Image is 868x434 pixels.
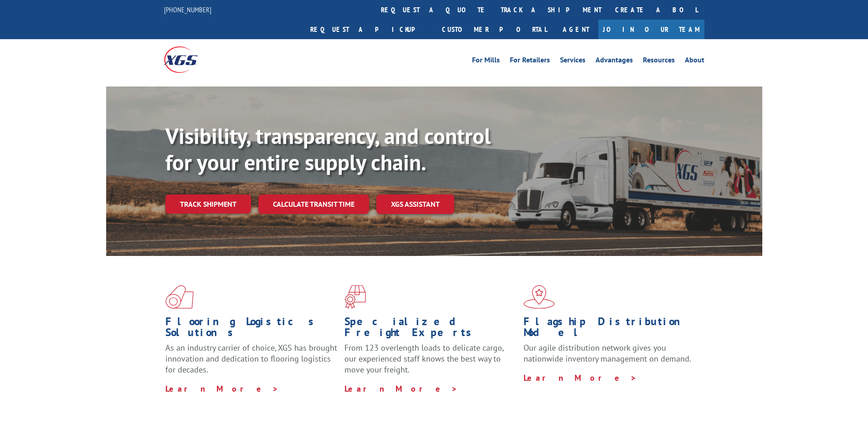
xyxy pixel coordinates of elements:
a: Services [560,56,586,66]
a: For Retailers [510,56,550,66]
a: For Mills [472,56,500,66]
h1: Specialized Freight Experts [344,316,517,342]
p: From 123 overlength loads to delicate cargo, our experienced staff knows the best way to move you... [344,342,517,383]
a: About [685,56,704,66]
h1: Flooring Logistics Solutions [165,316,338,342]
a: Resources [643,56,675,66]
a: Agent [554,20,598,39]
h1: Flagship Distribution Model [524,316,696,342]
a: Request a pickup [303,20,435,39]
a: Learn More > [344,383,458,394]
img: xgs-icon-total-supply-chain-intelligence-red [165,285,194,309]
a: Customer Portal [435,20,554,39]
a: Learn More > [524,373,637,383]
img: xgs-icon-flagship-distribution-model-red [524,285,555,309]
span: Our agile distribution network gives you nationwide inventory management on demand. [524,342,691,364]
img: xgs-icon-focused-on-flooring-red [344,285,366,309]
a: Learn More > [165,383,279,394]
a: Join Our Team [598,20,704,39]
a: Track shipment [165,194,251,214]
a: Calculate transit time [258,194,369,214]
b: Visibility, transparency, and control for your entire supply chain. [165,122,491,176]
a: [PHONE_NUMBER] [164,5,211,14]
span: As an industry carrier of choice, XGS has brought innovation and dedication to flooring logistics... [165,342,337,375]
a: Advantages [596,56,633,66]
a: XGS ASSISTANT [376,194,454,214]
